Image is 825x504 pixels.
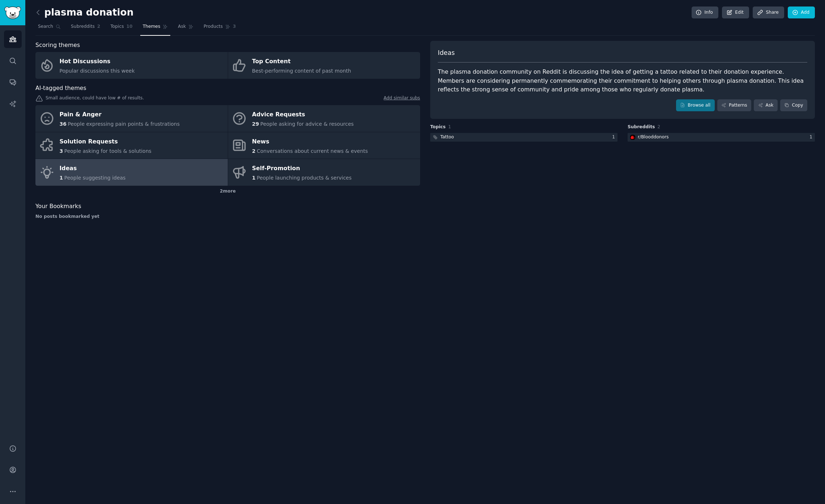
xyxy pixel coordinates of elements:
a: Advice Requests29People asking for advice & resources [228,105,420,132]
span: Subreddits [71,23,95,30]
div: 2 more [35,186,420,197]
a: Themes [140,21,171,36]
span: Ideas [438,48,455,57]
div: Small audience, could have low # of results. [35,95,420,103]
span: Popular discussions this week [60,68,135,74]
a: Products3 [201,21,238,36]
div: Top Content [252,56,351,68]
div: Pain & Anger [60,109,180,121]
span: People launching products & services [257,175,351,181]
div: Advice Requests [252,109,354,121]
img: Blooddonors [630,135,635,140]
a: Share [753,7,784,19]
span: Themes [143,23,161,30]
a: Subreddits2 [68,21,103,36]
span: 1 [448,124,451,129]
div: Ideas [60,163,126,175]
span: Your Bookmarks [35,202,81,211]
a: Self-Promotion1People launching products & services [228,159,420,186]
span: People suggesting ideas [64,175,126,181]
div: r/ Blooddonors [638,134,669,141]
span: 3 [233,23,236,30]
a: News2Conversations about current news & events [228,132,420,159]
a: Pain & Anger36People expressing pain points & frustrations [35,105,228,132]
div: Tattoo [440,134,454,141]
span: Ask [178,23,186,30]
span: 1 [60,175,63,181]
a: Ask [175,21,196,36]
span: Conversations about current news & events [257,148,368,154]
a: Topics10 [108,21,135,36]
span: AI-tagged themes [35,84,86,93]
span: 2 [97,23,101,30]
a: Ideas1People suggesting ideas [35,159,228,186]
span: Subreddits [628,124,655,130]
a: Info [692,7,718,19]
span: People asking for tools & solutions [64,148,151,154]
div: 1 [612,134,617,141]
span: Products [204,23,223,30]
span: 36 [60,121,67,127]
span: People asking for advice & resources [260,121,354,127]
a: Add [788,7,815,19]
span: 2 [252,148,256,154]
a: Browse all [676,99,715,112]
div: Self-Promotion [252,163,352,175]
a: Top ContentBest-performing content of past month [228,52,420,79]
span: People expressing pain points & frustrations [68,121,180,127]
span: Topics [430,124,446,130]
span: 29 [252,121,259,127]
a: Blooddonorsr/Blooddonors1 [628,133,815,142]
a: Hot DiscussionsPopular discussions this week [35,52,228,79]
span: 1 [252,175,256,181]
div: Solution Requests [60,136,151,147]
div: The plasma donation community on Reddit is discussing the idea of getting a tattoo related to the... [438,68,807,94]
a: Patterns [717,99,751,112]
a: Edit [722,7,749,19]
span: Scoring themes [35,41,80,50]
div: No posts bookmarked yet [35,214,420,220]
div: Hot Discussions [60,56,135,68]
span: Search [38,23,53,30]
span: 3 [60,148,63,154]
span: Topics [110,23,124,30]
div: News [252,136,368,147]
div: 1 [809,134,815,141]
span: Best-performing content of past month [252,68,351,74]
h2: plasma donation [35,7,133,18]
span: 10 [127,23,133,30]
button: Copy [780,99,807,112]
a: Search [35,21,63,36]
a: Add similar subs [384,95,420,103]
a: Ask [754,99,778,112]
a: Tattoo1 [430,133,617,142]
span: 2 [658,124,661,129]
a: Solution Requests3People asking for tools & solutions [35,132,228,159]
img: GummySearch logo [4,7,21,19]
